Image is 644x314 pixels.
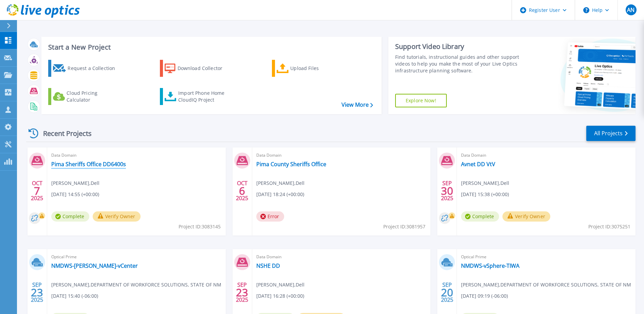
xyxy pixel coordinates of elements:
a: Request a Collection [48,60,124,77]
div: Support Video Library [395,42,521,51]
a: All Projects [586,126,636,141]
h3: Start a New Project [48,43,373,51]
a: Cloud Pricing Calculator [48,88,124,105]
span: [PERSON_NAME] , DEPARTMENT OF WORKFORCE SOLUTIONS, STATE OF NM [461,281,631,289]
span: Project ID: 3083145 [179,223,221,230]
span: Data Domain [256,253,427,261]
div: Recent Projects [26,125,101,142]
a: Download Collector [160,60,236,77]
span: Data Domain [461,152,631,159]
a: NMDWS-vSphere-TIWA [461,262,519,269]
span: 6 [239,188,245,194]
span: [PERSON_NAME] , DEPARTMENT OF WORKFORCE SOLUTIONS, STATE OF NM [51,281,221,289]
span: [PERSON_NAME] , Dell [461,179,509,187]
div: Find tutorials, instructional guides and other support videos to help you make the most of your L... [395,54,521,74]
span: Optical Prime [51,253,222,261]
span: 23 [31,290,43,295]
span: 7 [34,188,40,194]
span: 20 [441,290,453,295]
div: SEP 2025 [236,280,249,305]
span: [PERSON_NAME] , Dell [51,179,99,187]
span: Optical Prime [461,253,631,261]
div: OCT 2025 [31,178,43,203]
span: 23 [236,290,248,295]
div: SEP 2025 [441,280,454,305]
span: Data Domain [51,152,222,159]
span: [PERSON_NAME] , Dell [256,179,305,187]
span: [DATE] 15:40 (-06:00) [51,292,98,300]
div: SEP 2025 [31,280,43,305]
span: 30 [441,188,453,194]
div: Cloud Pricing Calculator [67,90,121,103]
span: Data Domain [256,152,427,159]
span: [DATE] 15:38 (+00:00) [461,191,509,198]
span: Error [256,211,284,222]
a: Pima County Sheriffs Office [256,161,326,168]
div: Download Collector [178,62,232,75]
a: NMDWS-[PERSON_NAME]-vCenter [51,262,138,269]
span: [PERSON_NAME] , Dell [256,281,305,289]
span: Complete [461,211,499,222]
span: Complete [51,211,89,222]
a: Explore Now! [395,94,447,107]
button: Verify Owner [502,211,550,222]
div: SEP 2025 [441,178,454,203]
div: Upload Files [290,62,345,75]
span: [DATE] 16:28 (+00:00) [256,292,304,300]
div: Import Phone Home CloudIQ Project [178,90,231,103]
span: [DATE] 14:55 (+00:00) [51,191,99,198]
a: Avnet DD VtV [461,161,495,168]
span: AN [627,7,634,13]
span: Project ID: 3075251 [588,223,630,230]
div: Request a Collection [68,62,122,75]
a: Upload Files [272,60,348,77]
a: Pima Sheriffs Office DD6400s [51,161,126,168]
span: Project ID: 3081957 [383,223,425,230]
button: Verify Owner [93,211,141,222]
span: [DATE] 18:24 (+00:00) [256,191,304,198]
a: View More [342,102,373,108]
a: NSHE DD [256,262,280,269]
span: [DATE] 09:19 (-06:00) [461,292,508,300]
div: OCT 2025 [236,178,249,203]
